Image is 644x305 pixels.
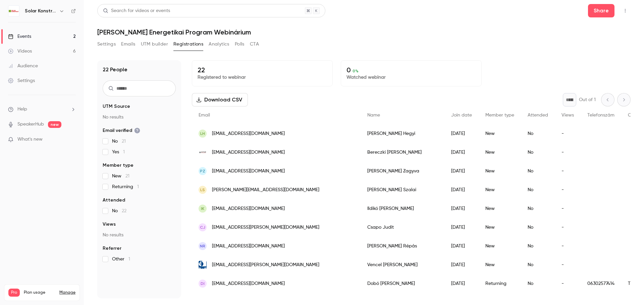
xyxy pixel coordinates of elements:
div: [PERSON_NAME] Répás [361,237,444,255]
div: Csapo Judit [361,218,444,237]
span: Attended [528,113,548,118]
li: help-dropdown-opener [8,106,76,113]
span: 21 [125,174,129,178]
p: No results [103,114,176,121]
button: Registrations [173,39,203,50]
button: Analytics [209,39,229,50]
span: Attended [103,197,125,204]
span: new [48,121,61,128]
div: - [555,199,581,218]
span: 21 [122,139,126,144]
div: New [479,218,521,237]
span: Yes [112,149,125,155]
span: [PERSON_NAME][EMAIL_ADDRESS][DOMAIN_NAME] [212,186,319,194]
span: Returning [112,183,139,190]
span: [EMAIL_ADDRESS][DOMAIN_NAME] [212,280,285,287]
span: 1 [123,150,125,154]
div: No [521,143,555,162]
span: Telefonszám [587,113,614,118]
div: No [521,162,555,180]
div: No [521,124,555,143]
div: Videos [8,48,32,55]
button: Settings [97,39,116,50]
span: Join date [451,113,472,118]
button: Emails [121,39,135,50]
span: [EMAIL_ADDRESS][PERSON_NAME][DOMAIN_NAME] [212,261,319,269]
span: [EMAIL_ADDRESS][DOMAIN_NAME] [212,168,285,175]
p: 22 [198,66,327,74]
span: Email verified [103,127,140,134]
div: - [555,143,581,162]
span: Pro [8,289,20,297]
div: New [479,180,521,199]
span: UTM Source [103,103,130,110]
div: [DATE] [444,199,479,218]
div: - [555,180,581,199]
p: Watched webinar [346,74,476,81]
h6: Solar Konstrukt Kft. [25,8,56,14]
span: LH [200,131,205,137]
div: - [555,237,581,255]
span: [EMAIL_ADDRESS][DOMAIN_NAME] [212,205,285,212]
div: No [521,199,555,218]
div: No [521,218,555,237]
div: Search for videos or events [103,7,170,14]
div: Ildikó [PERSON_NAME] [361,199,444,218]
span: Email [199,113,210,118]
div: Vencel [PERSON_NAME] [361,255,444,274]
span: IK [201,206,204,212]
div: New [479,124,521,143]
span: 1 [128,257,130,261]
div: Dobó [PERSON_NAME] [361,274,444,293]
div: Events [8,33,31,40]
h1: [PERSON_NAME] Energetikai Program Webinárium [97,28,631,36]
div: New [479,237,521,255]
div: [PERSON_NAME] Hegyi [361,124,444,143]
div: New [479,162,521,180]
span: [EMAIL_ADDRESS][DOMAIN_NAME] [212,149,285,156]
div: New [479,199,521,218]
button: Share [588,4,614,17]
div: New [479,143,521,162]
span: [EMAIL_ADDRESS][DOMAIN_NAME] [212,243,285,250]
div: Bereczki [PERSON_NAME] [361,143,444,162]
img: vszmkft.hu [199,260,207,270]
span: Other [112,256,130,262]
div: No [521,255,555,274]
p: Registered to webinar [198,74,327,81]
span: Help [17,106,27,113]
div: [DATE] [444,274,479,293]
a: Manage [59,290,75,295]
span: [EMAIL_ADDRESS][PERSON_NAME][DOMAIN_NAME] [212,224,319,231]
div: No [521,274,555,293]
button: Download CSV [192,93,248,106]
div: Audience [8,63,38,69]
img: Solar Konstrukt Kft. [8,6,19,16]
span: LS [200,187,205,193]
div: - [555,124,581,143]
span: DI [201,281,205,287]
div: No [521,180,555,199]
span: No [112,208,126,214]
h1: 22 People [103,66,127,74]
p: Out of 1 [579,96,596,103]
span: PZ [200,168,205,174]
div: [DATE] [444,237,479,255]
span: 0 % [353,69,359,73]
div: - [555,162,581,180]
span: No [112,138,126,145]
span: CJ [200,224,205,230]
span: NR [200,243,205,249]
span: Views [561,113,574,118]
p: No results [103,232,176,238]
span: [EMAIL_ADDRESS][DOMAIN_NAME] [212,130,285,137]
div: Settings [8,77,35,84]
span: Member type [485,113,514,118]
div: Returning [479,274,521,293]
div: - [555,255,581,274]
section: facet-groups [103,103,176,262]
span: 1 [137,184,139,189]
div: [PERSON_NAME] Szalai [361,180,444,199]
a: SpeakerHub [17,121,44,128]
span: What's new [17,136,43,143]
